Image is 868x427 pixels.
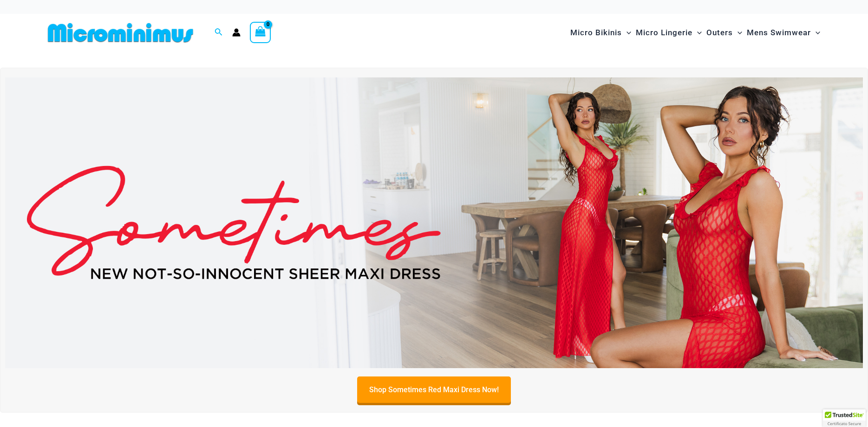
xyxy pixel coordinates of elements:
[733,21,742,45] span: Menu Toggle
[744,19,822,47] a: Mens SwimwearMenu ToggleMenu Toggle
[633,19,704,47] a: Micro LingerieMenu ToggleMenu Toggle
[811,21,820,45] span: Menu Toggle
[692,21,702,45] span: Menu Toggle
[250,22,271,43] a: View Shopping Cart, empty
[357,376,511,403] a: Shop Sometimes Red Maxi Dress Now!
[44,22,197,43] img: MM SHOP LOGO FLAT
[215,27,223,38] a: Search icon link
[570,21,622,45] span: Micro Bikinis
[567,17,824,48] nav: Site Navigation
[622,21,631,45] span: Menu Toggle
[747,21,811,45] span: Mens Swimwear
[232,28,241,37] a: Account icon link
[5,77,863,369] img: Sometimes Red Maxi Dress
[704,19,744,47] a: OutersMenu ToggleMenu Toggle
[706,21,733,45] span: Outers
[823,409,866,427] div: TrustedSite Certified
[568,19,633,47] a: Micro BikinisMenu ToggleMenu Toggle
[636,21,692,45] span: Micro Lingerie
